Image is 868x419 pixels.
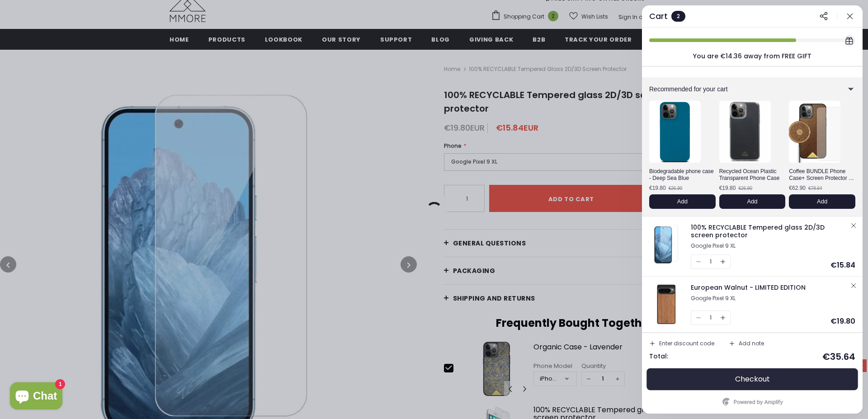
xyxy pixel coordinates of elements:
div: 2 [671,11,685,22]
div: €26.90 [738,186,752,191]
div: €62.90 [789,185,806,191]
span: Checkout [735,375,770,384]
div: Cart [649,12,668,20]
div: €78.64 [808,186,822,191]
div: €26.90 [669,186,683,191]
div: Google Pixel 9 XL [691,243,848,249]
div: Recycled Ocean Plastic Transparent Phone Case [719,167,786,183]
div: €19.80 [719,185,736,191]
span: Add [817,198,827,205]
button: Add [789,194,855,209]
span: 100% RECYCLABLE Tempered glass 2D/3D screen protector [691,223,825,240]
button: Enter discount code [646,337,718,350]
span: Add [747,198,757,205]
button: Add [719,194,786,209]
div: European Walnut - LIMITED EDITION [691,283,848,292]
div: Recommended for your cart [642,77,863,101]
div: €15.84 [830,262,855,269]
button: Checkout [649,368,855,390]
div: Recommended for your cart [649,86,816,92]
button: Add note [725,337,768,350]
span: European Walnut - LIMITED EDITION [691,283,806,292]
inbox-online-store-chat: Shopify online store chat [7,382,65,412]
span: Add [677,198,688,205]
div: Enter discount code [659,341,714,346]
div: 1 [710,255,712,268]
div: €19.80 [649,185,666,191]
div: Biodegradable phone case - Deep Sea Blue [649,167,716,183]
div: Total: [649,353,668,361]
div: Google Pixel 9 XL [691,295,848,301]
span: Coffee BUNDLE Phone Case+ Screen Protector + Coffee Wireless Charger [789,168,854,188]
div: Add note [739,341,764,346]
div: Coffee BUNDLE Phone Case+ Screen Protector + Coffee Wireless Charger [789,167,855,183]
span: Recycled Ocean Plastic Transparent Phone Case [719,168,780,181]
div: 1 [710,311,712,325]
div: €19.80 [830,318,855,325]
div: €35.64 [822,352,855,361]
button: Add [649,194,716,209]
div: 100% RECYCLABLE Tempered glass 2D/3D screen protector [691,223,848,240]
span: Biodegradable phone case - Deep Sea Blue [649,168,714,181]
